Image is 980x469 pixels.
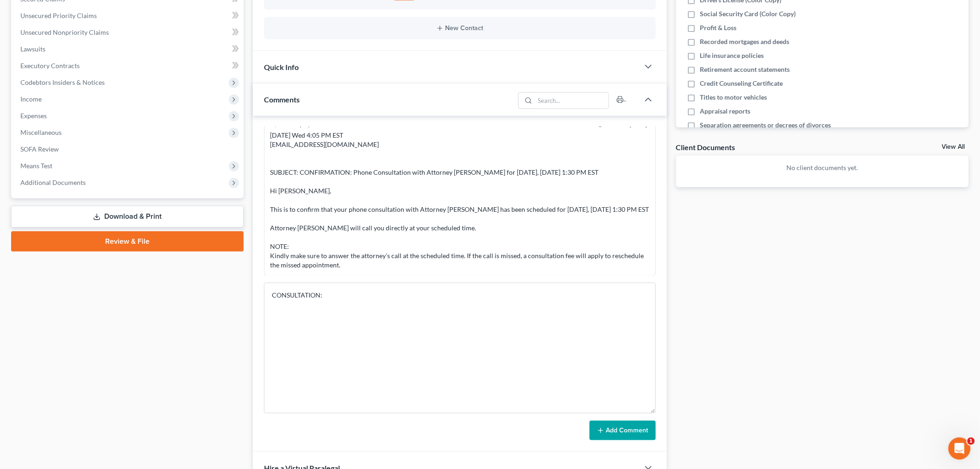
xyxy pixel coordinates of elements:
a: View All [942,144,965,150]
span: Life insurance policies [700,51,764,60]
span: Lawsuits [20,45,45,53]
span: 1 [967,437,975,445]
span: Profit & Loss [700,23,737,32]
span: Unsecured Nonpriority Claims [20,28,109,36]
a: SOFA Review [13,141,244,158]
span: Additional Documents [20,178,86,186]
span: Miscellaneous [20,128,62,136]
span: Credit Counseling Certificate [700,79,783,88]
span: Retirement account statements [700,65,790,74]
span: Comments [264,95,300,104]
span: Recorded mortgages and deeds [700,37,790,46]
span: SOFA Review [20,145,59,153]
div: Client Documents [676,142,735,152]
p: No client documents yet. [684,163,962,172]
span: Means Test [20,162,52,170]
button: Add Comment [590,421,656,440]
a: Unsecured Priority Claims [13,7,244,24]
a: Executory Contracts [13,57,244,74]
a: Download & Print [11,206,244,228]
span: Separation agreements or decrees of divorces [700,120,831,130]
button: New Contact [271,25,648,32]
a: Unsecured Nonpriority Claims [13,24,244,41]
iframe: Intercom live chat [949,437,971,460]
span: Titles to motor vehicles [700,93,767,102]
a: Lawsuits [13,41,244,57]
span: Social Security Card (Color Copy) [700,9,796,19]
span: Expenses [20,112,47,120]
a: Review & File [11,231,244,252]
span: Appraisal reports [700,107,751,116]
span: Income [20,95,42,103]
span: Executory Contracts [20,62,80,70]
span: Codebtors Insiders & Notices [20,78,105,86]
input: Search... [535,93,609,108]
span: Quick Info [264,63,299,71]
span: Unsecured Priority Claims [20,12,97,19]
div: [DATE] Wed 4:05 PM EST [EMAIL_ADDRESS][DOMAIN_NAME] SUBJECT: CONFIRMATION: Phone Consultation wit... [270,131,650,270]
